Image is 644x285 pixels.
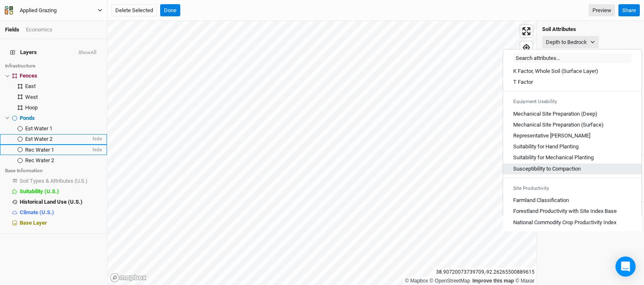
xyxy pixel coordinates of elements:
[503,64,641,231] div: menu-options
[25,157,102,164] div: Rec Water 2
[513,78,533,86] div: T Factor
[20,220,47,226] span: Base Layer
[110,273,147,282] a: Mapbox logo
[513,207,617,215] div: Forestland Productivity with Site Index Base
[542,26,639,33] h4: Soil Attributes
[25,94,38,100] span: West
[513,132,590,140] div: Representative [PERSON_NAME]
[513,53,631,63] input: Search attributes...
[515,278,535,284] a: Maxar
[20,73,102,79] div: Fences
[542,36,599,49] button: Depth to Bedrock
[520,41,532,54] button: Find my location
[25,125,102,132] div: Est Water 1
[91,134,102,145] span: hide
[513,67,598,75] div: K Factor, Whole Soil (Surface Layer)
[473,278,514,284] a: Improve this map
[615,256,636,277] div: Open Intercom Messenger
[20,188,102,195] div: Suitability (U.S.)
[513,121,604,129] div: Mechanical Site Preparation (Surface)
[513,143,579,150] div: Suitability for Hand Planting
[513,197,569,204] div: Farmland Classification
[20,199,83,205] span: Historical Land Use (U.S.)
[513,165,581,173] div: Susceptibility to Compaction
[589,4,615,17] a: Preview
[25,83,102,90] div: East
[513,154,594,161] div: Suitability for Mechanical Planting
[25,157,54,163] span: Rec Water 2
[20,188,59,194] span: Suitability (U.S.)
[513,219,616,226] div: National Commodity Crop Productivity Index
[160,4,180,17] button: Done
[434,268,537,277] div: 38.90720073739709 , -92.26265500889615
[513,110,597,118] div: Mechanical Site Preparation (Deep)
[25,94,102,101] div: West
[25,147,91,153] div: Rec Water 1
[25,147,54,153] span: Rec Water 1
[78,50,97,56] button: ShowAll
[25,83,36,89] span: East
[25,125,52,132] span: Est Water 1
[112,4,157,17] button: Delete Selected
[91,145,102,155] span: hide
[430,278,470,284] a: OpenStreetMap
[25,136,91,142] div: Est Water 2
[4,6,103,15] button: Applied Grazing
[20,209,54,215] span: Climate (U.S.)
[20,220,102,226] div: Base Layer
[20,6,57,15] div: Applied Grazing
[25,136,52,142] span: Est Water 2
[618,4,640,17] button: Share
[20,73,37,79] span: Fences
[503,181,641,195] div: Site Productivity
[5,26,19,33] a: Fields
[20,178,102,184] div: Soil Types & Attributes (U.S.)
[20,209,102,216] div: Climate (U.S.)
[20,199,102,205] div: Historical Land Use (U.S.)
[25,104,102,111] div: Hoop
[520,25,532,37] button: Enter fullscreen
[20,115,35,121] span: Ponds
[10,49,37,56] span: Layers
[503,95,641,108] div: Equipment Usability
[20,178,88,184] span: Soil Types & Attributes (U.S.)
[20,115,102,122] div: Ponds
[25,104,38,111] span: Hoop
[537,21,644,155] div: (cm)
[26,26,52,34] div: Economics
[405,278,428,284] a: Mapbox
